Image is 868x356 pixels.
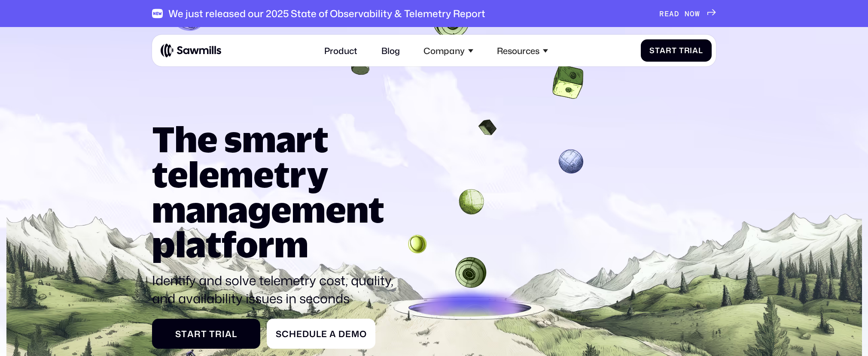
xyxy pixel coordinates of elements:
[209,329,215,339] span: T
[692,46,698,55] span: a
[152,319,261,349] a: StartTrial
[672,46,677,55] span: t
[684,46,690,55] span: r
[222,329,225,339] span: i
[497,45,539,56] div: Resources
[685,9,690,18] span: N
[329,329,336,339] span: a
[181,329,187,339] span: t
[674,9,679,18] span: D
[187,329,194,339] span: a
[695,9,700,18] span: W
[309,329,316,339] span: u
[321,329,327,339] span: e
[338,329,345,339] span: D
[679,46,684,55] span: T
[375,39,406,62] a: Blog
[289,329,296,339] span: h
[359,329,367,339] span: o
[152,121,404,262] h1: The smart telemetry management platform
[649,46,655,55] span: S
[669,9,674,18] span: A
[351,329,359,339] span: m
[215,329,222,339] span: r
[232,329,237,339] span: l
[660,46,666,55] span: a
[345,329,351,339] span: e
[175,329,181,339] span: S
[152,272,404,308] p: Identify and solve telemetry cost, quality, and availability issues in seconds
[698,46,703,55] span: l
[690,9,695,18] span: O
[664,9,670,18] span: E
[666,46,672,55] span: r
[655,46,660,55] span: t
[641,39,712,62] a: StartTrial
[168,8,485,19] div: We just released our 2025 State of Observability & Telemetry Report
[201,329,207,339] span: t
[423,45,465,56] div: Company
[296,329,302,339] span: e
[267,319,375,349] a: ScheduleaDemo
[194,329,201,339] span: r
[276,329,282,339] span: S
[417,39,480,62] div: Company
[490,39,554,62] div: Resources
[302,329,309,339] span: d
[690,46,692,55] span: i
[318,39,364,62] a: Product
[659,9,716,18] a: READNOW
[659,9,664,18] span: R
[225,329,232,339] span: a
[316,329,321,339] span: l
[282,329,289,339] span: c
